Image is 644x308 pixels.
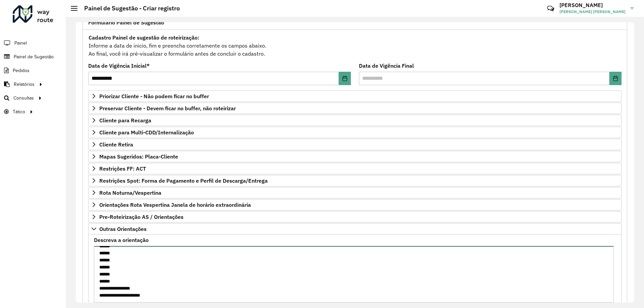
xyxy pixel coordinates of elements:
a: Priorizar Cliente - Não podem ficar no buffer [88,90,622,102]
span: Pedidos [13,67,30,74]
span: Painel [14,40,27,47]
a: Contato Rápido [543,1,558,16]
a: Mapas Sugeridos: Placa-Cliente [88,151,622,162]
a: Restrições Spot: Forma de Pagamento e Perfil de Descarga/Entrega [88,175,622,186]
span: Rota Noturna/Vespertina [99,190,161,195]
a: Rota Noturna/Vespertina [88,187,622,198]
span: Restrições FF: ACT [99,166,146,171]
button: Choose Date [609,72,622,85]
div: Informe a data de inicio, fim e preencha corretamente os campos abaixo. Ao final, você irá pré-vi... [88,33,622,58]
a: Pre-Roteirização AS / Orientações [88,211,622,223]
a: Restrições FF: ACT [88,163,622,174]
span: Consultas [13,95,34,102]
span: Relatórios [14,81,35,88]
h3: [PERSON_NAME] [559,2,626,8]
span: [PERSON_NAME] [PERSON_NAME] [559,9,626,15]
span: Pre-Roteirização AS / Orientações [99,214,183,220]
a: Outras Orientações [88,223,622,235]
span: Priorizar Cliente - Não podem ficar no buffer [99,94,209,99]
span: Preservar Cliente - Devem ficar no buffer, não roteirizar [99,106,236,111]
a: Orientações Rota Vespertina Janela de horário extraordinária [88,199,622,210]
a: Preservar Cliente - Devem ficar no buffer, não roteirizar [88,103,622,114]
strong: Cadastro Painel de sugestão de roteirização: [89,34,199,41]
span: Mapas Sugeridos: Placa-Cliente [99,154,178,159]
span: Cliente para Multi-CDD/Internalização [99,130,194,135]
span: Tático [13,108,25,115]
a: Cliente para Multi-CDD/Internalização [88,127,622,138]
button: Choose Date [339,72,351,85]
span: Cliente Retira [99,142,133,147]
label: Descreva a orientação [94,236,149,244]
span: Restrições Spot: Forma de Pagamento e Perfil de Descarga/Entrega [99,178,268,183]
span: Formulário Painel de Sugestão [88,20,164,25]
label: Data de Vigência Inicial [88,62,150,70]
a: Cliente Retira [88,139,622,150]
span: Outras Orientações [99,226,147,232]
h2: Painel de Sugestão - Criar registro [77,5,180,12]
label: Data de Vigência Final [359,62,414,70]
span: Cliente para Recarga [99,118,151,123]
a: Cliente para Recarga [88,115,622,126]
span: Orientações Rota Vespertina Janela de horário extraordinária [99,202,251,207]
span: Painel de Sugestão [14,53,54,60]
